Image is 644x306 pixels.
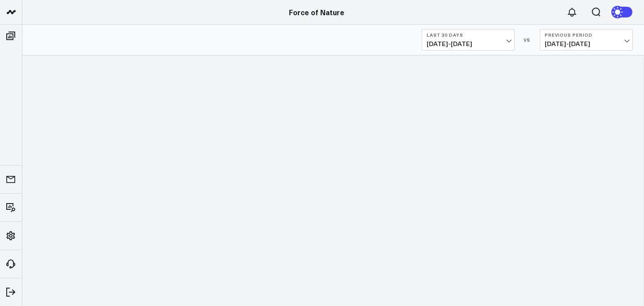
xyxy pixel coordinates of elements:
span: [DATE] - [DATE] [427,40,510,47]
button: Previous Period[DATE]-[DATE] [540,29,633,51]
a: Force of Nature [289,7,344,17]
button: Last 30 Days[DATE]-[DATE] [422,29,515,51]
div: VS [519,37,535,42]
span: [DATE] - [DATE] [545,40,628,47]
b: Previous Period [545,32,628,38]
b: Last 30 Days [427,32,510,38]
